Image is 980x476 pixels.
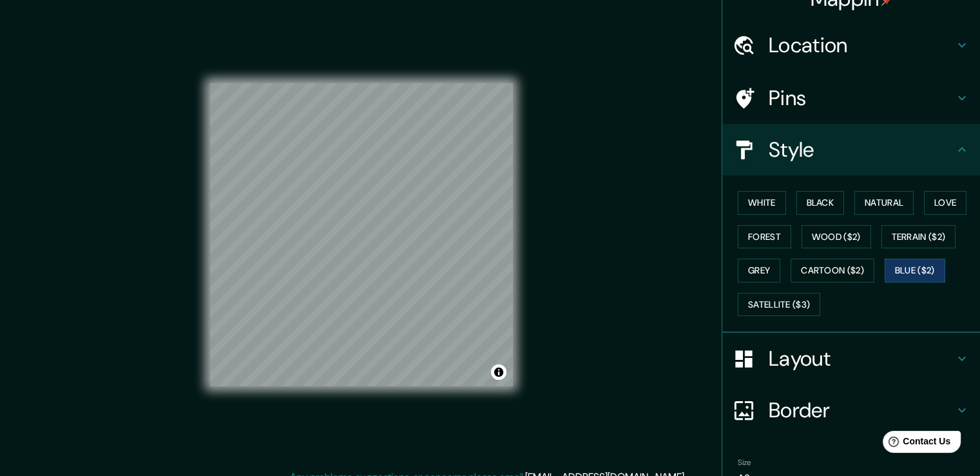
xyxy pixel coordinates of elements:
button: Wood ($2) [802,225,871,249]
button: Love [924,191,966,215]
button: White [738,191,786,215]
button: Grey [738,259,780,283]
button: Natural [854,191,914,215]
button: Satellite ($3) [738,293,820,317]
button: Black [796,191,845,215]
div: Border [722,384,980,436]
h4: Layout [769,346,954,372]
div: Location [722,19,980,71]
div: Pins [722,72,980,124]
h4: Location [769,32,954,58]
label: Size [738,457,751,468]
h4: Border [769,397,954,423]
button: Blue ($2) [885,259,945,283]
button: Toggle attribution [491,364,506,380]
button: Forest [738,225,791,249]
h4: Pins [769,85,954,111]
button: Cartoon ($2) [791,259,874,283]
div: Style [722,124,980,175]
div: Layout [722,333,980,384]
h4: Style [769,137,954,163]
canvas: Map [210,83,513,386]
iframe: Help widget launcher [865,426,966,462]
button: Terrain ($2) [881,225,956,249]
